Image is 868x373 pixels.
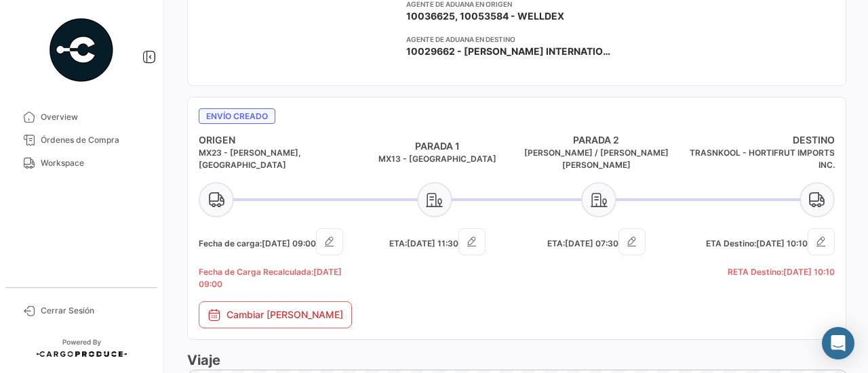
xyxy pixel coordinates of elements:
[47,16,115,84] img: powered-by.png
[676,266,835,278] h5: RETA Destino:
[199,147,358,171] h5: MX23 - [PERSON_NAME], [GEOGRAPHIC_DATA]
[783,267,835,277] span: [DATE] 10:10
[358,139,517,153] h4: PARADA 1
[406,9,564,23] span: 10036625, 10053584 - WELLDEX
[187,351,846,370] h3: Viaje
[517,133,676,147] h4: PARADA 2
[565,238,618,248] span: [DATE] 07:30
[262,238,316,248] span: [DATE] 09:00
[407,238,458,248] span: [DATE] 11:30
[199,133,358,147] h4: ORIGEN
[199,266,358,290] h5: Fecha de Carga Recalculada:
[41,134,146,146] span: Órdenes de Compra
[11,129,152,152] a: Órdenes de Compra
[756,238,808,248] span: [DATE] 10:10
[406,34,612,45] app-card-info-title: Agente de Aduana en Destino
[406,45,612,58] span: 10029662 - [PERSON_NAME] INTERNATIONAL
[11,152,152,175] a: Workspace
[41,157,146,169] span: Workspace
[11,106,152,129] a: Overview
[199,108,275,124] span: Envío creado
[822,327,854,359] div: Abrir Intercom Messenger
[41,111,146,123] span: Overview
[199,228,358,255] h5: Fecha de carga:
[199,301,352,328] button: Cambiar [PERSON_NAME]
[676,147,835,171] h5: TRASNKOOL - HORTIFRUT IMPORTS INC.
[517,147,676,171] h5: [PERSON_NAME] / [PERSON_NAME] [PERSON_NAME]
[676,228,835,255] h5: ETA Destino:
[358,228,517,255] h5: ETA:
[41,305,146,317] span: Cerrar Sesión
[358,153,517,165] h5: MX13 - [GEOGRAPHIC_DATA]
[676,133,835,147] h4: DESTINO
[517,228,676,255] h5: ETA:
